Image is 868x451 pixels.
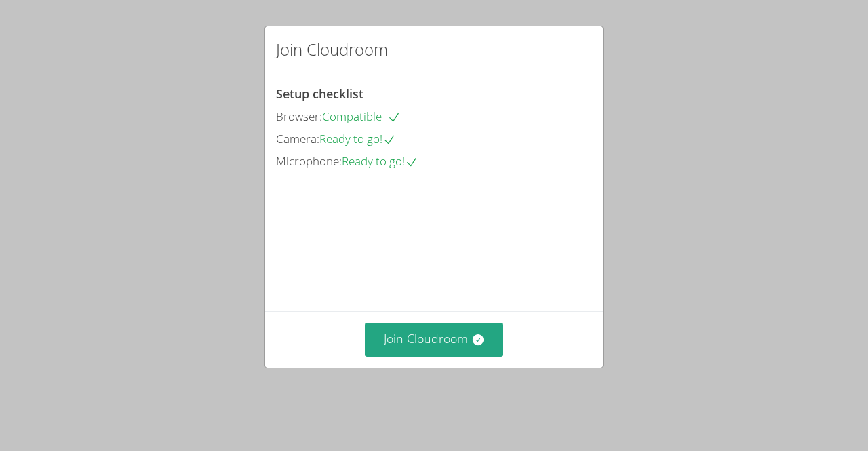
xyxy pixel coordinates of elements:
[276,109,322,124] span: Browser:
[276,85,363,102] span: Setup checklist
[365,323,504,356] button: Join Cloudroom
[319,131,396,146] span: Ready to go!
[322,109,401,124] span: Compatible
[276,37,388,62] h2: Join Cloudroom
[276,131,319,146] span: Camera:
[276,153,342,169] span: Microphone:
[342,153,418,169] span: Ready to go!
